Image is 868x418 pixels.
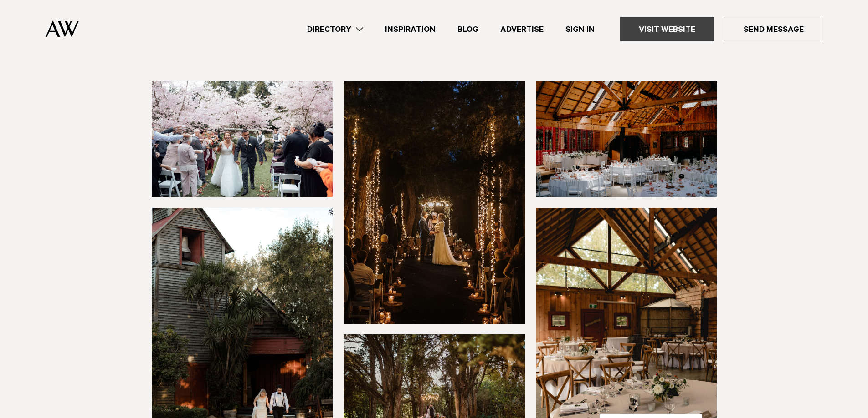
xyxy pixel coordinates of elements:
a: Directory [296,23,374,35]
a: Send Message [725,17,822,41]
img: rustic barn wedding venue auckland [536,81,717,197]
a: Blog [447,23,489,35]
img: Auckland Weddings Logo [46,20,79,37]
a: Inspiration [374,23,447,35]
img: cherry blossoms ceremony auckland [152,81,333,197]
a: Sign In [555,23,606,35]
a: Advertise [489,23,555,35]
a: Visit Website [620,17,714,41]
